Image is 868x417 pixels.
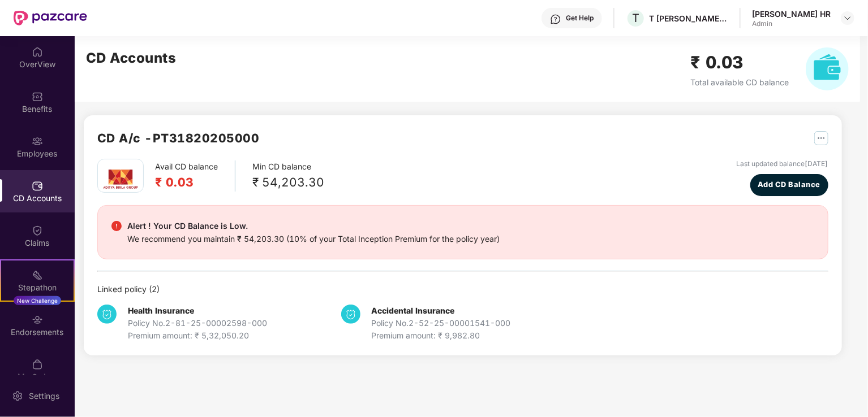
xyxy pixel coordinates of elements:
[372,329,511,342] div: Premium amount: ₹ 9,982.80
[97,283,828,296] div: Linked policy ( 2 )
[32,225,43,236] img: svg+xml;base64,PHN2ZyBpZD0iQ2xhaW0iIHhtbG5zPSJodHRwOi8vd3d3LnczLm9yZy8yMDAwL3N2ZyIgd2lkdGg9IjIwIi...
[155,173,218,192] h2: ₹ 0.03
[32,91,43,102] img: svg+xml;base64,PHN2ZyBpZD0iQmVuZWZpdHMiIHhtbG5zPSJodHRwOi8vd3d3LnczLm9yZy8yMDAwL3N2ZyIgd2lkdGg9Ij...
[649,13,728,24] div: T [PERSON_NAME] & [PERSON_NAME]
[752,8,831,19] div: [PERSON_NAME] HR
[127,233,500,245] div: We recommend you maintain ₹ 54,203.30 (10% of your Total Inception Premium for the policy year)
[86,47,177,69] h2: CD Accounts
[372,306,455,315] b: Accidental Insurance
[32,136,43,147] img: svg+xml;base64,PHN2ZyBpZD0iRW1wbG95ZWVzIiB4bWxucz0iaHR0cDovL3d3dy53My5vcmcvMjAwMC9zdmciIHdpZHRoPS...
[737,159,828,170] div: Last updated balance [DATE]
[155,160,235,192] div: Avail CD balance
[32,270,43,281] img: svg+xml;base64,PHN2ZyB4bWxucz0iaHR0cDovL3d3dy53My5vcmcvMjAwMC9zdmciIHdpZHRoPSIyMSIgaGVpZ2h0PSIyMC...
[252,160,324,192] div: Min CD balance
[111,221,122,231] img: svg+xml;base64,PHN2ZyBpZD0iRGFuZ2VyX2FsZXJ0IiBkYXRhLW5hbWU9IkRhbmdlciBhbGVydCIgeG1sbnM9Imh0dHA6Ly...
[690,77,789,87] span: Total available CD balance
[341,305,360,324] img: svg+xml;base64,PHN2ZyB4bWxucz0iaHR0cDovL3d3dy53My5vcmcvMjAwMC9zdmciIHdpZHRoPSIzNCIgaGVpZ2h0PSIzNC...
[32,46,43,58] img: svg+xml;base64,PHN2ZyBpZD0iSG9tZSIgeG1sbnM9Imh0dHA6Ly93d3cudzMub3JnLzIwMDAvc3ZnIiB3aWR0aD0iMjAiIG...
[372,317,511,329] div: Policy No. 2-52-25-00001541-000
[632,11,639,25] span: T
[127,219,500,233] div: Alert ! Your CD Balance is Low.
[1,282,74,293] div: Stepathon
[101,159,140,199] img: aditya.png
[14,11,87,25] img: New Pazcare Logo
[97,129,260,147] h2: CD A/c - PT31820205000
[32,359,43,370] img: svg+xml;base64,PHN2ZyBpZD0iTXlfT3JkZXJzIiBkYXRhLW5hbWU9Ik15IE9yZGVycyIgeG1sbnM9Imh0dHA6Ly93d3cudz...
[97,305,117,324] img: svg+xml;base64,PHN2ZyB4bWxucz0iaHR0cDovL3d3dy53My5vcmcvMjAwMC9zdmciIHdpZHRoPSIzNCIgaGVpZ2h0PSIzNC...
[752,19,831,28] div: Admin
[758,179,820,190] span: Add CD Balance
[128,329,267,342] div: Premium amount: ₹ 5,32,050.20
[252,173,324,192] div: ₹ 54,203.30
[750,174,828,196] button: Add CD Balance
[128,317,267,329] div: Policy No. 2-81-25-00002598-000
[32,180,43,192] img: svg+xml;base64,PHN2ZyBpZD0iQ0RfQWNjb3VudHMiIGRhdGEtbmFtZT0iQ0QgQWNjb3VudHMiIHhtbG5zPSJodHRwOi8vd3...
[843,14,852,23] img: svg+xml;base64,PHN2ZyBpZD0iRHJvcGRvd24tMzJ4MzIiIHhtbG5zPSJodHRwOi8vd3d3LnczLm9yZy8yMDAwL3N2ZyIgd2...
[690,49,789,76] h2: ₹ 0.03
[32,314,43,325] img: svg+xml;base64,PHN2ZyBpZD0iRW5kb3JzZW1lbnRzIiB4bWxucz0iaHR0cDovL3d3dy53My5vcmcvMjAwMC9zdmciIHdpZH...
[566,14,594,23] div: Get Help
[806,47,849,90] img: svg+xml;base64,PHN2ZyB4bWxucz0iaHR0cDovL3d3dy53My5vcmcvMjAwMC9zdmciIHhtbG5zOnhsaW5rPSJodHRwOi8vd3...
[550,14,561,25] img: svg+xml;base64,PHN2ZyBpZD0iSGVscC0zMngzMiIgeG1sbnM9Imh0dHA6Ly93d3cudzMub3JnLzIwMDAvc3ZnIiB3aWR0aD...
[12,390,23,402] img: svg+xml;base64,PHN2ZyBpZD0iU2V0dGluZy0yMHgyMCIgeG1sbnM9Imh0dHA6Ly93d3cudzMub3JnLzIwMDAvc3ZnIiB3aW...
[14,296,61,305] div: New Challenge
[814,131,828,145] img: svg+xml;base64,PHN2ZyB4bWxucz0iaHR0cDovL3d3dy53My5vcmcvMjAwMC9zdmciIHdpZHRoPSIyNSIgaGVpZ2h0PSIyNS...
[25,390,63,402] div: Settings
[128,306,194,315] b: Health Insurance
